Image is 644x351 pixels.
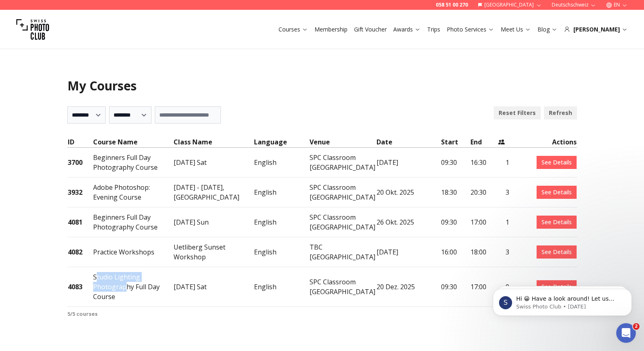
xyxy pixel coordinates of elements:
th: ID [67,137,93,148]
button: Photo Services [443,24,497,35]
td: 17:00 [470,207,497,237]
a: Meet Us [501,25,531,34]
td: 1 [498,148,510,178]
a: Membership [314,25,348,34]
img: Swiss photo club [16,13,49,46]
td: English [254,178,309,207]
td: 09:30 [441,267,470,307]
button: Meet Us [497,24,534,35]
a: See Details [537,186,577,199]
th: Venue [309,137,376,148]
button: Blog [534,24,561,35]
a: 058 51 00 270 [436,2,468,8]
td: 0 [498,267,510,307]
th: Class Name [173,137,254,148]
a: Gift Voucher [354,25,387,34]
td: SPC Classroom [GEOGRAPHIC_DATA] [309,267,376,307]
b: Reset Filters [499,109,536,117]
td: [DATE] [376,237,441,267]
td: 3700 [67,148,93,178]
td: 4083 [67,267,93,307]
td: [DATE] Sat [173,148,254,178]
td: 16:00 [441,237,470,267]
td: Adobe Photoshop: Evening Course [93,178,173,207]
td: 3 [498,237,510,267]
button: Refresh [544,106,577,119]
td: Beginners Full Day Photography Course [93,207,173,237]
th: Course Name [93,137,173,148]
td: English [254,267,309,307]
td: 18:00 [470,237,497,267]
td: 09:30 [441,207,470,237]
th: Date [376,137,441,148]
a: Trips [427,25,440,34]
span: 2 [633,323,640,330]
td: 20 Okt. 2025 [376,178,441,207]
td: 4082 [67,237,93,267]
td: English [254,207,309,237]
div: [PERSON_NAME] [564,25,628,34]
th: Start [441,137,470,148]
td: SPC Classroom [GEOGRAPHIC_DATA] [309,148,376,178]
td: 09:30 [441,148,470,178]
td: TBC [GEOGRAPHIC_DATA] [309,237,376,267]
td: 3932 [67,178,93,207]
td: 26 Okt. 2025 [376,207,441,237]
h1: My Courses [67,79,577,93]
th: Actions [510,137,577,148]
button: Trips [424,24,443,35]
td: 20 Dez. 2025 [376,267,441,307]
td: 18:30 [441,178,470,207]
button: Membership [311,24,351,35]
td: 20:30 [470,178,497,207]
a: Awards [393,25,421,34]
td: 4081 [67,207,93,237]
a: Photo Services [447,25,494,34]
button: Awards [390,24,424,35]
button: Courses [275,24,311,35]
a: See Details [537,216,577,229]
th: End [470,137,497,148]
a: Blog [537,25,557,34]
iframe: Intercom live chat [616,323,636,343]
a: See Details [537,156,577,169]
b: 5 / 5 courses [67,310,98,317]
td: English [254,237,309,267]
td: Uetliberg Sunset Workshop [173,237,254,267]
a: Courses [279,25,308,34]
td: [DATE] Sat [173,267,254,307]
a: See Details [537,245,577,259]
th: Language [254,137,309,148]
td: English [254,148,309,178]
td: 17:00 [470,267,497,307]
td: [DATE] Sun [173,207,254,237]
button: Gift Voucher [351,24,390,35]
button: Reset Filters [494,106,541,119]
td: [DATE] [376,148,441,178]
td: [DATE] - [DATE], [GEOGRAPHIC_DATA] [173,178,254,207]
td: SPC Classroom [GEOGRAPHIC_DATA] [309,178,376,207]
b: Refresh [549,109,572,117]
td: SPC Classroom [GEOGRAPHIC_DATA] [309,207,376,237]
td: Beginners Full Day Photography Course [93,148,173,178]
iframe: Intercom notifications message [481,272,644,329]
td: 1 [498,207,510,237]
td: Studio Lighting Photography Full Day Course [93,267,173,307]
td: 3 [498,178,510,207]
td: Practice Workshops [93,237,173,267]
td: 16:30 [470,148,497,178]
